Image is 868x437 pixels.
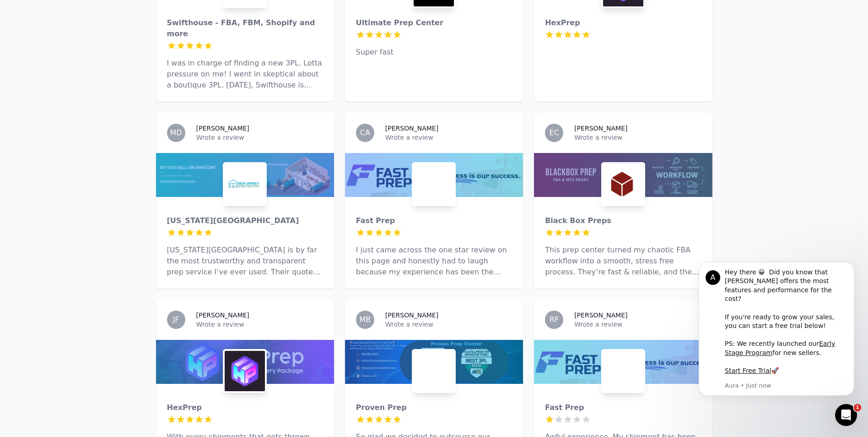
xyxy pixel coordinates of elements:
[196,133,323,142] p: Wrote a review
[170,129,182,137] span: MD
[534,113,712,289] a: EC[PERSON_NAME]Wrote a reviewBlack Box PrepsBlack Box PrepsThis prep center turned my chaotic FBA...
[545,245,701,278] p: This prep center turned my chaotic FBA workflow into a smooth, stress free process. They’re fast ...
[356,402,512,413] div: Proven Prep
[196,311,249,320] h3: [PERSON_NAME]
[167,17,323,39] div: Swifthouse - FBA, FBM, Shopify and more
[225,351,265,391] img: HexPrep
[156,113,334,289] a: MD[PERSON_NAME]Wrote a reviewNew Jersey Prep Center[US_STATE][GEOGRAPHIC_DATA][US_STATE][GEOGRAPH...
[574,320,701,329] p: Wrote a review
[356,17,512,28] div: Ultimate Prep Center
[196,320,323,329] p: Wrote a review
[196,124,249,133] h3: [PERSON_NAME]
[167,215,323,226] div: [US_STATE][GEOGRAPHIC_DATA]
[167,402,323,413] div: HexPrep
[574,124,627,133] h3: [PERSON_NAME]
[167,58,323,91] p: I was in charge of finding a new 3PL. Lotta pressure on me! I went in skeptical about a boutique ...
[360,129,370,137] span: CA
[356,47,512,58] p: Super fast
[359,316,371,323] span: MB
[550,129,559,137] span: EC
[574,311,627,320] h3: [PERSON_NAME]
[345,113,523,289] a: CA[PERSON_NAME]Wrote a reviewFast PrepFast PrepI just came across the one star review on this pag...
[685,259,868,431] iframe: Intercom notifications message
[356,245,512,278] p: I just came across the one star review on this page and honestly had to laugh because my experien...
[854,404,861,411] span: 1
[167,245,323,278] p: [US_STATE][GEOGRAPHIC_DATA] is by far the most trustworthy and transparent prep service I’ve ever...
[356,215,512,226] div: Fast Prep
[545,215,701,226] div: Black Box Preps
[385,320,512,329] p: Wrote a review
[574,133,701,142] p: Wrote a review
[385,311,438,320] h3: [PERSON_NAME]
[835,404,857,426] iframe: Intercom live chat
[414,351,454,391] img: Proven Prep
[545,17,701,28] div: HexPrep
[545,402,701,413] div: Fast Prep
[550,316,559,323] span: RF
[414,164,454,204] img: Fast Prep
[173,316,179,323] span: JF
[603,164,643,204] img: Black Box Preps
[603,351,643,391] img: Fast Prep
[385,133,512,142] p: Wrote a review
[385,124,438,133] h3: [PERSON_NAME]
[225,164,265,204] img: New Jersey Prep Center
